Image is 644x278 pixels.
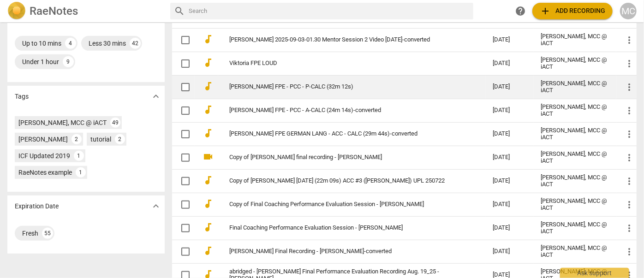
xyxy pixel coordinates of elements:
[229,130,460,137] a: [PERSON_NAME] FPE GERMAN LANG - ACC - CALC (29m 44s)-converted
[89,39,126,48] div: Less 30 mins
[203,81,214,92] span: audiotrack
[624,246,635,257] span: more_vert
[541,151,609,165] div: [PERSON_NAME], MCC @ iACT
[18,151,70,160] div: ICF Updated 2019
[515,6,526,17] span: help
[624,35,635,46] span: more_vert
[203,175,214,186] span: audiotrack
[30,5,78,18] h2: RaeNotes
[229,248,460,255] a: [PERSON_NAME] Final Recording - [PERSON_NAME]-converted
[203,198,214,209] span: audiotrack
[76,167,86,177] div: 1
[229,154,460,161] a: Copy of [PERSON_NAME] final recording - [PERSON_NAME]
[624,176,635,187] span: more_vert
[42,228,53,239] div: 55
[486,216,534,240] td: [DATE]
[203,245,214,256] span: audiotrack
[624,223,635,234] span: more_vert
[624,152,635,163] span: more_vert
[150,201,161,212] span: expand_more
[90,135,111,144] div: tutorial
[540,6,551,17] span: add
[512,3,529,19] a: Help
[22,39,61,48] div: Up to 10 mins
[624,199,635,210] span: more_vert
[229,107,460,114] a: [PERSON_NAME] FPE - PCC - A-CALC (24m 14s)-converted
[486,99,534,122] td: [DATE]
[486,146,534,169] td: [DATE]
[532,3,613,19] button: Upload
[541,198,609,212] div: [PERSON_NAME], MCC @ iACT
[541,174,609,188] div: [PERSON_NAME], MCC @ iACT
[203,128,214,139] span: audiotrack
[229,201,460,208] a: Copy of Final Coaching Performance Evaluation Session - [PERSON_NAME]
[486,52,534,75] td: [DATE]
[149,199,163,213] button: Show more
[540,6,605,17] span: Add recording
[541,127,609,141] div: [PERSON_NAME], MCC @ iACT
[486,169,534,193] td: [DATE]
[620,3,637,19] button: MC
[486,75,534,99] td: [DATE]
[486,240,534,263] td: [DATE]
[203,222,214,233] span: audiotrack
[229,36,460,43] a: [PERSON_NAME] 2025-09-03-01.30 Mentor Session 2 Video [DATE]-converted
[18,168,72,177] div: RaeNotes example
[7,2,26,20] img: Logo
[203,34,214,45] span: audiotrack
[486,122,534,146] td: [DATE]
[7,2,163,20] a: LogoRaeNotes
[189,4,470,18] input: Search
[229,83,460,90] a: [PERSON_NAME] FPE - PCC - P-CALC (32m 12s)
[203,57,214,68] span: audiotrack
[229,177,460,184] a: Copy of [PERSON_NAME] [DATE] (22m 09s) ACC #3 ([PERSON_NAME]) UPL 250722
[541,33,609,47] div: [PERSON_NAME], MCC @ iACT
[203,104,214,115] span: audiotrack
[63,56,74,67] div: 9
[624,82,635,93] span: more_vert
[174,6,185,17] span: search
[486,193,534,216] td: [DATE]
[486,28,534,52] td: [DATE]
[541,57,609,71] div: [PERSON_NAME], MCC @ iACT
[624,129,635,140] span: more_vert
[130,38,141,49] div: 42
[150,91,161,102] span: expand_more
[624,58,635,69] span: more_vert
[229,225,460,231] a: Final Coaching Performance Evaluation Session - [PERSON_NAME]
[541,104,609,118] div: [PERSON_NAME], MCC @ iACT
[72,134,82,144] div: 2
[65,38,76,49] div: 4
[560,268,629,278] div: Ask support
[18,118,107,127] div: [PERSON_NAME], MCC @ iACT
[110,118,120,128] div: 49
[18,135,68,144] div: [PERSON_NAME]
[115,134,125,144] div: 2
[541,221,609,235] div: [PERSON_NAME], MCC @ iACT
[203,151,214,162] span: videocam
[624,105,635,116] span: more_vert
[22,57,59,66] div: Under 1 hour
[15,92,29,101] p: Tags
[149,89,163,103] button: Show more
[15,201,59,211] p: Expiration Date
[541,245,609,259] div: [PERSON_NAME], MCC @ iACT
[22,229,38,238] div: Fresh
[74,151,84,161] div: 1
[229,60,460,67] a: Viktoria FPE LOUD
[541,80,609,94] div: [PERSON_NAME], MCC @ iACT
